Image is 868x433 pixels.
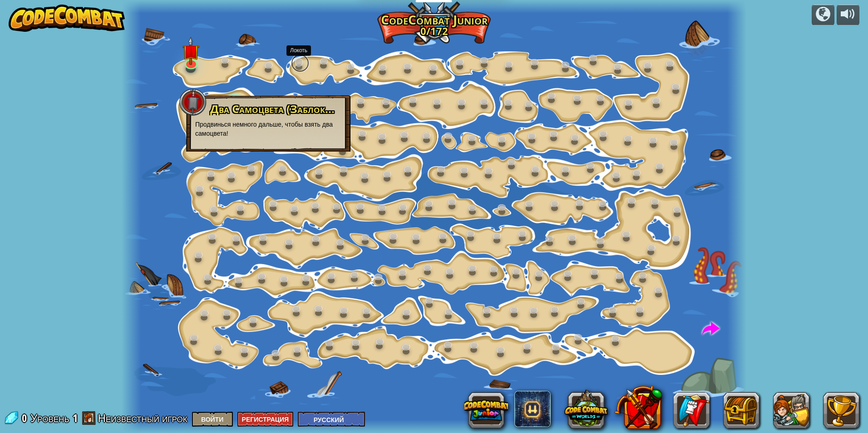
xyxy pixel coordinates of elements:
[73,411,78,425] span: 1
[98,411,187,425] span: Неизвестный игрок
[22,411,30,425] span: 0
[837,5,859,26] button: Регулировать громкость
[30,411,69,426] span: Уровень
[812,5,834,26] button: Кампании
[210,101,369,116] span: Два Самоцвета (Заблокировано)
[192,412,233,427] button: Войти
[182,37,199,65] img: level-banner-unstarted.png
[195,120,341,138] p: Продвинься немного дальше, чтобы взять два самоцвета!
[9,5,125,32] img: CodeCombat - Learn how to code by playing a game
[237,412,294,427] button: Регистрация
